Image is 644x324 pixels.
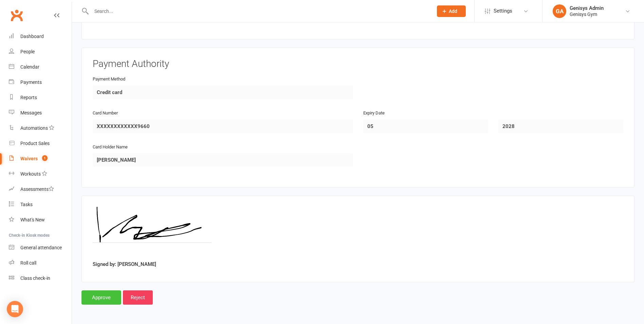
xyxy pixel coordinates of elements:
div: Calendar [20,64,39,70]
div: Open Intercom Messenger [7,301,23,317]
a: Roll call [9,255,72,271]
div: Waivers [20,156,38,161]
a: Calendar [9,59,72,75]
a: General attendance kiosk mode [9,240,72,255]
a: Dashboard [9,29,72,44]
div: Messages [20,110,42,115]
a: Messages [9,105,72,121]
a: Payments [9,75,72,90]
a: Clubworx [8,7,25,24]
span: Settings [494,3,512,19]
label: Expiry Date [363,110,385,117]
a: What's New [9,212,72,228]
div: Automations [20,125,48,131]
a: Waivers 1 [9,151,72,166]
h3: Payment Authority [93,59,623,69]
div: Genisys Gym [570,11,604,17]
div: Workouts [20,171,41,177]
img: image1760331689.png [93,207,211,258]
span: Add [449,8,457,14]
div: General attendance [20,245,62,250]
div: Dashboard [20,34,44,39]
span: 1 [42,155,48,161]
div: Tasks [20,202,33,207]
div: Roll call [20,260,36,266]
div: Product Sales [20,141,50,146]
div: Reports [20,95,37,100]
div: People [20,49,35,54]
button: Add [437,5,466,17]
label: Payment Method [93,76,125,83]
input: Approve [81,290,121,305]
a: Tasks [9,197,72,212]
div: GA [553,4,566,18]
input: Search... [89,6,428,16]
input: Reject [123,290,153,305]
a: Assessments [9,182,72,197]
div: Assessments [20,186,54,192]
label: Signed by: [PERSON_NAME] [93,260,156,268]
label: Card Holder Name [93,144,128,151]
a: Class kiosk mode [9,271,72,286]
a: People [9,44,72,59]
div: Genisys Admin [570,5,604,11]
a: Workouts [9,166,72,182]
a: Product Sales [9,136,72,151]
div: Payments [20,79,42,85]
a: Reports [9,90,72,105]
label: Card Number [93,110,118,117]
div: What's New [20,217,45,222]
div: Class check-in [20,275,50,281]
a: Automations [9,121,72,136]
